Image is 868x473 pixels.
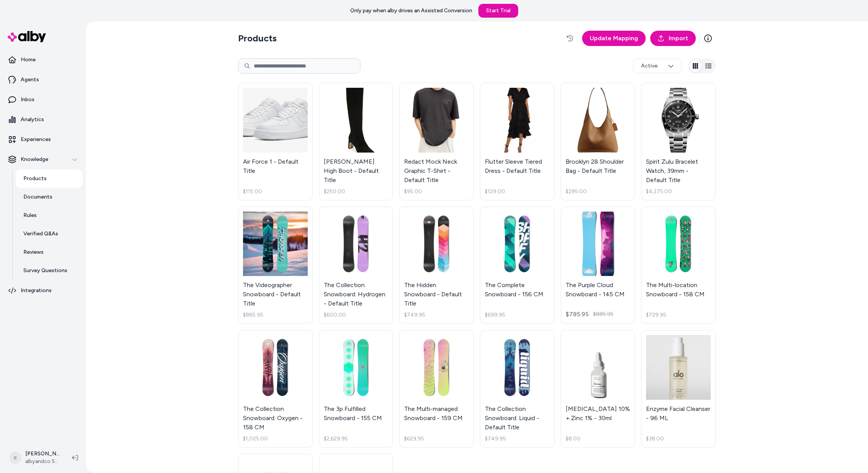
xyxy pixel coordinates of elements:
p: Analytics [21,116,44,123]
p: Agents [21,76,39,84]
a: The Multi-managed Snowboard - 159 CMThe Multi-managed Snowboard - 159 CM$629.95 [399,330,474,448]
a: The 3p Fulfilled Snowboard - 155 CMThe 3p Fulfilled Snowboard - 155 CM$2,629.95 [319,330,393,448]
a: Spirit Zulu Bracelet Watch, 39mm - Default TitleSpirit Zulu Bracelet Watch, 39mm - Default Title$... [641,83,716,200]
p: Products [23,175,47,182]
a: Brooklyn 28 Shoulder Bag - Default TitleBrooklyn 28 Shoulder Bag - Default Title$295.00 [561,83,635,200]
a: Inbox [3,90,83,109]
p: Home [21,56,36,64]
a: The Collection Snowboard: Hydrogen - Default TitleThe Collection Snowboard: Hydrogen - Default Ti... [319,207,393,324]
a: Home [3,51,83,69]
button: Active [633,59,682,73]
a: Sylvia Knee High Boot - Default Title[PERSON_NAME] High Boot - Default Title$250.00 [319,83,393,200]
a: Update Mapping [582,31,646,46]
p: Documents [23,193,52,201]
p: Only pay when alby drives an Assisted Conversion [350,7,472,15]
p: [PERSON_NAME] [25,450,60,458]
p: Survey Questions [23,267,67,274]
a: Reviews [16,243,83,261]
p: Integrations [21,287,52,294]
a: Analytics [3,110,83,129]
a: Rules [16,206,83,225]
a: Air Force 1 - Default TitleAir Force 1 - Default Title$115.00 [238,83,313,200]
a: The Collection Snowboard: Liquid - Default TitleThe Collection Snowboard: Liquid - Default Title$... [480,330,555,448]
a: Import [650,31,696,46]
h2: Products [238,32,277,44]
p: Inbox [21,96,34,103]
p: Verified Q&As [23,230,58,238]
a: The Videographer Snowboard - Default TitleThe Videographer Snowboard - Default Title$885.95 [238,207,313,324]
p: Reviews [23,248,44,256]
a: Niacinamide 10% + Zinc 1% - 30ml[MEDICAL_DATA] 10% + Zinc 1% - 30ml$8.00 [561,330,635,448]
p: Experiences [21,136,51,143]
a: The Multi-location Snowboard - 158 CMThe Multi-location Snowboard - 158 CM$729.95 [641,207,716,324]
a: Agents [3,71,83,89]
a: Verified Q&As [16,225,83,243]
span: albyandco SolCon [25,458,60,465]
a: The Complete Snowboard - 156 CMThe Complete Snowboard - 156 CM$699.95 [480,207,555,324]
span: c [9,452,21,464]
a: The Purple Cloud Snowboard - 145 CMThe Purple Cloud Snowboard - 145 CM$785.95$885.95 [561,207,635,324]
a: Redact Mock Neck Graphic T-Shirt - Default TitleRedact Mock Neck Graphic T-Shirt - Default Title$... [399,83,474,200]
a: Products [16,169,83,188]
a: Integrations [3,281,83,300]
a: The Hidden Snowboard - Default TitleThe Hidden Snowboard - Default Title$749.95 [399,207,474,324]
p: Rules [23,212,37,219]
img: alby Logo [8,31,46,42]
span: Import [669,34,688,43]
button: c[PERSON_NAME]albyandco SolCon [5,445,66,470]
a: Flutter Sleeve Tiered Dress - Default TitleFlutter Sleeve Tiered Dress - Default Title$129.00 [480,83,555,200]
a: Enzyme Facial Cleanser - 96 MLEnzyme Facial Cleanser - 96 ML$38.00 [641,330,716,448]
button: Knowledge [3,150,83,169]
a: The Collection Snowboard: Oxygen - 158 CMThe Collection Snowboard: Oxygen - 158 CM$1,025.00 [238,330,313,448]
span: Update Mapping [590,34,638,43]
a: Survey Questions [16,261,83,280]
p: Knowledge [21,156,48,163]
a: Start Trial [478,4,518,18]
a: Documents [16,188,83,206]
a: Experiences [3,130,83,149]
